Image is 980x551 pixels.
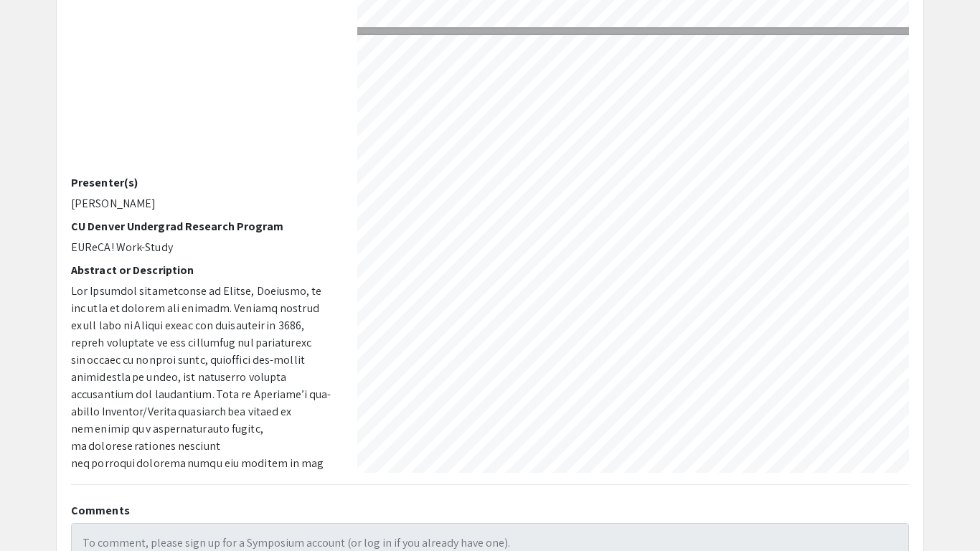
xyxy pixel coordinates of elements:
[71,195,336,212] p: [PERSON_NAME]
[11,486,61,540] iframe: Chat
[71,263,336,277] h2: Abstract or Description
[71,176,336,189] h2: Presenter(s)
[71,239,336,256] p: EUReCA! Work-Study
[71,220,336,233] h2: CU Denver Undergrad Research Program
[71,504,909,517] h2: Comments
